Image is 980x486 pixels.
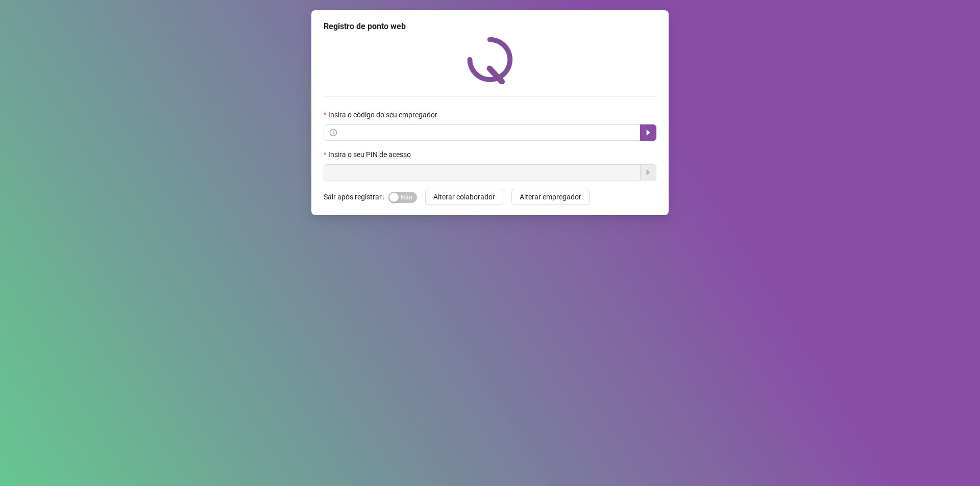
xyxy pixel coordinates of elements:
[520,191,581,202] span: Alterar empregador
[511,189,590,205] button: Alterar empregador
[324,189,388,205] label: Sair após registrar
[324,109,444,120] label: Insira o código do seu empregador
[467,37,513,84] img: QRPoint
[433,191,495,202] span: Alterar colaborador
[644,129,652,137] span: caret-right
[324,20,656,33] div: Registro de ponto web
[324,149,418,160] label: Insira o seu PIN de acesso
[330,129,337,136] span: info-circle
[425,189,503,205] button: Alterar colaborador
